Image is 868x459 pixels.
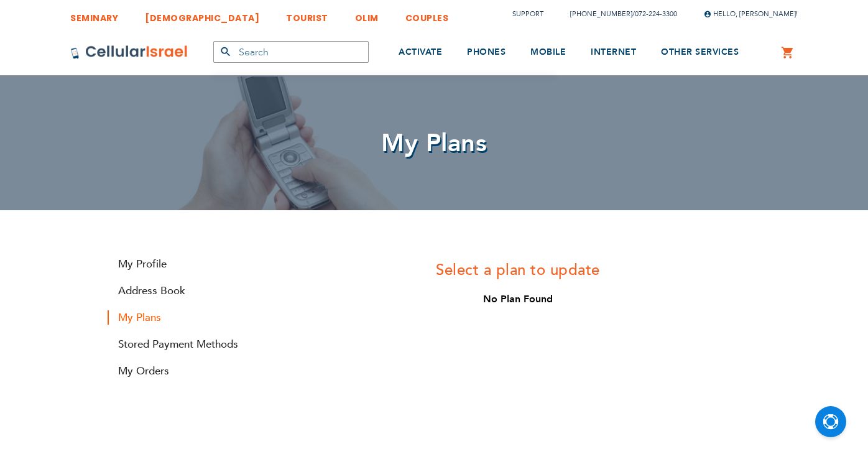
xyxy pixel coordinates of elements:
a: Support [512,9,543,19]
a: [DEMOGRAPHIC_DATA] [145,3,259,26]
a: Address Book [108,284,257,298]
a: [PHONE_NUMBER] [570,9,632,19]
span: My Plans [381,126,487,160]
a: PHONES [467,29,506,76]
div: No Plan Found [275,290,760,308]
a: My Profile [108,257,257,271]
span: Hello, [PERSON_NAME]! [704,9,798,19]
span: ACTIVATE [399,46,442,58]
a: COUPLES [405,3,449,26]
li: / [558,5,677,23]
a: TOURIST [286,3,328,26]
span: INTERNET [591,46,636,58]
input: Search [213,41,369,63]
a: MOBILE [530,29,566,76]
a: 072-224-3300 [635,9,677,19]
a: SEMINARY [70,3,118,26]
span: OTHER SERVICES [661,46,739,58]
a: My Orders [108,364,257,378]
a: OTHER SERVICES [661,29,739,76]
a: INTERNET [591,29,636,76]
span: MOBILE [530,46,566,58]
span: PHONES [467,46,506,58]
img: Cellular Israel Logo [70,45,188,60]
h3: Select a plan to update [275,260,760,281]
a: Stored Payment Methods [108,337,257,351]
a: ACTIVATE [399,29,442,76]
strong: My Plans [108,310,257,325]
a: OLIM [355,3,379,26]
